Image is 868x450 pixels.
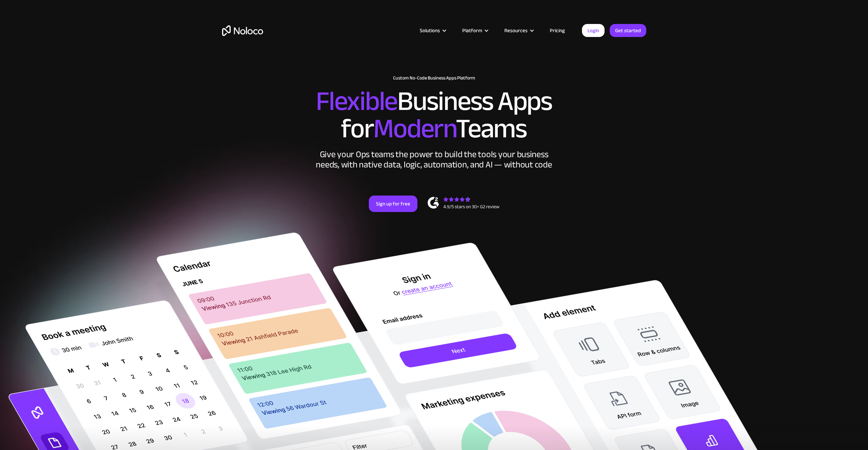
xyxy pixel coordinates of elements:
div: Platform [462,26,482,35]
a: home [222,25,263,36]
a: Pricing [541,26,573,35]
div: Resources [496,26,541,35]
div: Give your Ops teams the power to build the tools your business needs, with native data, logic, au... [314,149,554,170]
div: Platform [454,26,496,35]
div: Solutions [420,26,440,35]
div: Solutions [411,26,454,35]
a: Sign up for free [369,196,417,212]
span: Flexible [316,76,397,127]
a: Get started [610,24,646,37]
a: Login [582,24,605,37]
h2: Business Apps for Teams [222,88,646,142]
div: Resources [504,26,528,35]
h1: Custom No-Code Business Apps Platform [222,75,646,81]
span: Modern [373,103,456,154]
